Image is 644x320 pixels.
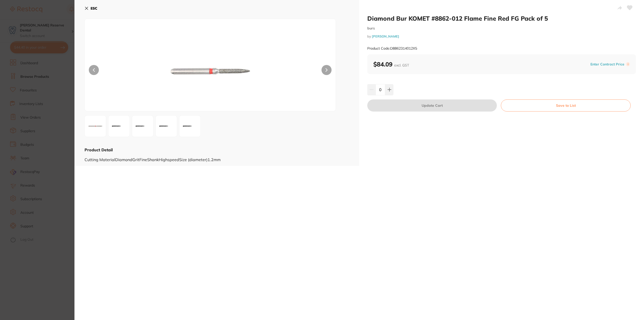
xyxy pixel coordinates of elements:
[85,147,113,152] b: Product Detail
[91,6,97,11] b: ESC
[134,117,152,135] img: MDEyWDVfMy5qcGc
[589,62,626,67] button: Enter Contract Price
[86,117,104,135] img: MDEyWDUuanBn
[501,99,631,112] button: Save to List
[626,62,630,66] label: i
[135,31,285,111] img: MDEyWDUuanBn
[367,46,417,51] small: Product Code: D8862314012X5
[367,26,636,30] small: burs
[157,117,175,135] img: MDEyWDVfNC5qcGc
[372,34,399,38] a: [PERSON_NAME]
[85,153,349,162] div: Cutting MaterialDiamondGritFineShankHighspeedSize (diameter)1.2mm
[367,15,636,22] h2: Diamond Bur KOMET #8862-012 Flame Fine Red FG Pack of 5
[110,117,128,135] img: MDEyWDVfMi5qcGc
[367,99,497,112] button: Update Cart
[394,63,409,67] span: excl. GST
[373,60,409,68] b: $84.09
[85,4,97,13] button: ESC
[367,34,636,38] small: by
[181,117,199,135] img: MDEyWDVfNS5qcGc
